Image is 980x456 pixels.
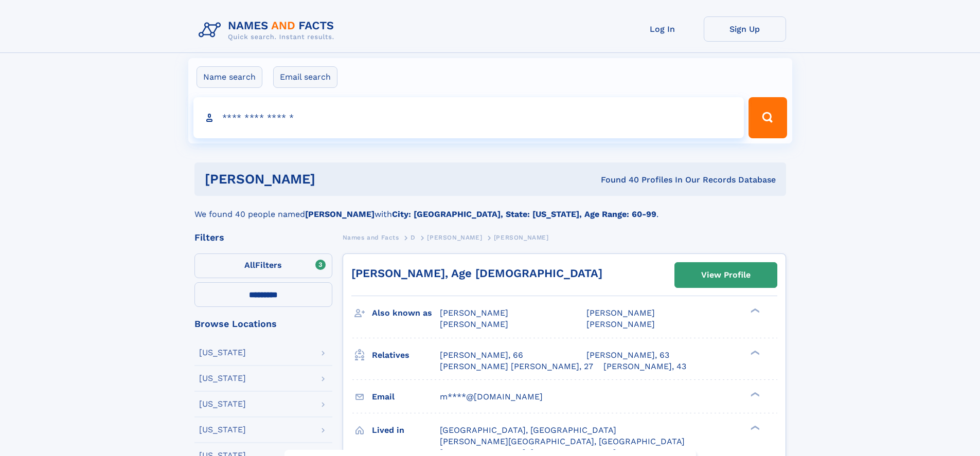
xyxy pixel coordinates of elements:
[372,388,440,406] h3: Email
[199,426,246,434] div: [US_STATE]
[411,234,416,241] span: D
[748,349,760,356] div: ❯
[199,400,246,408] div: [US_STATE]
[440,436,685,446] span: [PERSON_NAME][GEOGRAPHIC_DATA], [GEOGRAPHIC_DATA]
[199,349,246,357] div: [US_STATE]
[273,66,337,88] label: Email search
[193,97,744,138] input: search input
[194,253,332,278] label: Filters
[372,422,440,439] h3: Lived in
[194,16,343,44] img: Logo Names and Facts
[305,209,375,219] b: [PERSON_NAME]
[343,231,399,244] a: Names and Facts
[194,196,786,221] div: We found 40 people named with .
[197,66,262,88] label: Name search
[586,350,669,361] a: [PERSON_NAME], 63
[372,346,440,364] h3: Relatives
[392,209,656,219] b: City: [GEOGRAPHIC_DATA], State: [US_STATE], Age Range: 60-99
[199,374,246,382] div: [US_STATE]
[748,307,760,314] div: ❯
[244,260,255,270] span: All
[494,234,549,241] span: [PERSON_NAME]
[372,304,440,322] h3: Also known as
[704,16,786,42] a: Sign Up
[586,319,655,329] span: [PERSON_NAME]
[194,319,332,329] div: Browse Locations
[603,361,686,372] a: [PERSON_NAME], 43
[440,308,508,318] span: [PERSON_NAME]
[427,234,482,241] span: [PERSON_NAME]
[749,97,787,138] button: Search Button
[440,361,593,372] a: [PERSON_NAME] [PERSON_NAME], 27
[440,319,508,329] span: [PERSON_NAME]
[586,308,655,318] span: [PERSON_NAME]
[411,231,416,244] a: D
[748,391,760,397] div: ❯
[458,174,776,186] div: Found 40 Profiles In Our Records Database
[427,231,482,244] a: [PERSON_NAME]
[205,173,458,186] h1: [PERSON_NAME]
[621,16,704,42] a: Log In
[440,425,616,435] span: [GEOGRAPHIC_DATA], [GEOGRAPHIC_DATA]
[194,233,332,242] div: Filters
[748,424,760,431] div: ❯
[675,263,777,287] a: View Profile
[351,267,602,280] a: [PERSON_NAME], Age [DEMOGRAPHIC_DATA]
[440,350,523,361] a: [PERSON_NAME], 66
[701,263,751,287] div: View Profile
